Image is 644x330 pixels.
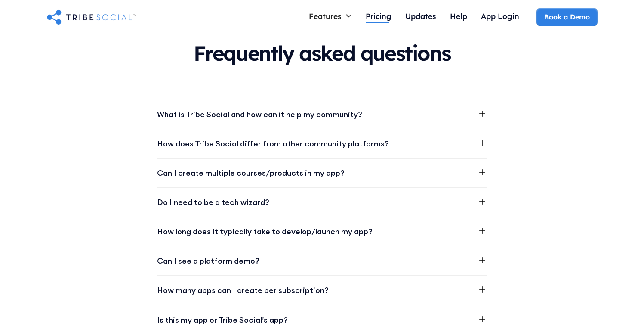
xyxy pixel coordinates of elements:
div: Help [450,11,467,21]
div: Can I create multiple courses/products in my app? [157,167,345,179]
div: Is this my app or Tribe Social’s app? [157,314,288,326]
div: Pricing [366,11,391,21]
div: How many apps can I create per subscription? [157,284,329,296]
div: Can I see a platform demo? [157,255,259,267]
a: Updates [398,8,443,26]
div: Do I need to be a tech wizard? [157,196,269,208]
div: How does Tribe Social differ from other community platforms? [157,138,389,149]
a: home [47,8,136,25]
a: Book a Demo [536,8,597,26]
div: Updates [405,11,436,21]
div: Features [302,8,359,24]
div: Features [309,11,342,21]
a: Pricing [359,8,398,26]
a: App Login [474,8,526,26]
h2: Frequently asked questions [157,41,487,65]
div: App Login [481,11,519,21]
a: Help [443,8,474,26]
div: What is Tribe Social and how can it help my community? [157,109,362,120]
div: How long does it typically take to develop/launch my app? [157,226,373,237]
